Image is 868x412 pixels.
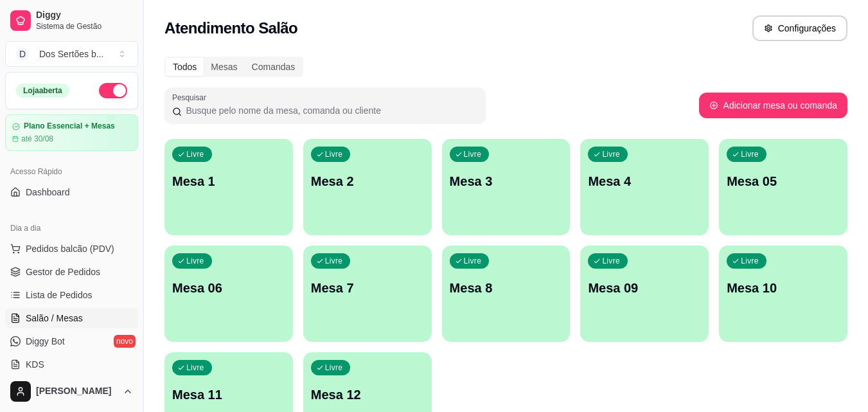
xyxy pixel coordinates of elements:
button: LivreMesa 2 [303,139,432,235]
p: Mesa 3 [450,172,563,190]
span: D [16,48,29,60]
div: Comandas [245,58,303,76]
a: Dashboard [5,182,138,202]
p: Mesa 2 [311,172,424,190]
p: Livre [464,149,482,159]
span: Pedidos balcão (PDV) [26,242,114,255]
span: Lista de Pedidos [26,289,93,301]
button: LivreMesa 8 [442,246,571,342]
p: Mesa 4 [588,172,701,190]
p: Livre [464,256,482,266]
div: Dos Sertões b ... [39,48,103,60]
p: Mesa 11 [172,386,285,404]
button: LivreMesa 09 [580,246,709,342]
button: LivreMesa 3 [442,139,571,235]
p: Livre [741,256,759,266]
p: Livre [186,256,204,266]
button: LivreMesa 4 [580,139,709,235]
span: Sistema de Gestão [36,21,133,31]
article: Plano Essencial + Mesas [24,121,115,131]
div: Acesso Rápido [5,161,138,182]
p: Livre [741,149,759,159]
div: Loja aberta [16,84,69,98]
p: Livre [186,149,204,159]
div: Dia a dia [5,218,138,238]
label: Pesquisar [172,92,211,103]
p: Livre [186,363,204,373]
p: Mesa 1 [172,172,285,190]
p: Mesa 12 [311,386,424,404]
button: LivreMesa 7 [303,246,432,342]
a: KDS [5,354,138,375]
p: Livre [602,256,620,266]
p: Mesa 05 [727,172,840,190]
span: KDS [26,358,44,371]
button: Alterar Status [99,83,127,98]
a: DiggySistema de Gestão [5,5,138,36]
p: Mesa 8 [450,279,563,297]
div: Todos [166,58,204,76]
input: Pesquisar [182,104,478,117]
button: Configurações [752,15,847,41]
p: Mesa 06 [172,279,285,297]
button: LivreMesa 1 [164,139,293,235]
p: Mesa 09 [588,279,701,297]
p: Livre [325,256,343,266]
button: [PERSON_NAME] [5,376,138,407]
a: Lista de Pedidos [5,285,138,305]
span: [PERSON_NAME] [36,386,118,397]
button: LivreMesa 10 [719,246,847,342]
button: LivreMesa 05 [719,139,847,235]
span: Dashboard [26,186,70,199]
h2: Atendimento Salão [164,18,297,39]
span: Diggy [36,10,133,21]
a: Gestor de Pedidos [5,262,138,282]
p: Livre [325,149,343,159]
p: Mesa 7 [311,279,424,297]
p: Mesa 10 [727,279,840,297]
a: Diggy Botnovo [5,331,138,352]
span: Salão / Mesas [26,312,83,325]
a: Salão / Mesas [5,308,138,328]
span: Gestor de Pedidos [26,265,100,278]
a: Plano Essencial + Mesasaté 30/08 [5,114,138,151]
button: Adicionar mesa ou comanda [699,93,847,118]
button: Pedidos balcão (PDV) [5,238,138,259]
article: até 30/08 [21,134,53,144]
p: Livre [602,149,620,159]
button: LivreMesa 06 [164,246,293,342]
span: Diggy Bot [26,335,65,348]
p: Livre [325,363,343,373]
div: Mesas [204,58,244,76]
button: Select a team [5,41,138,67]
